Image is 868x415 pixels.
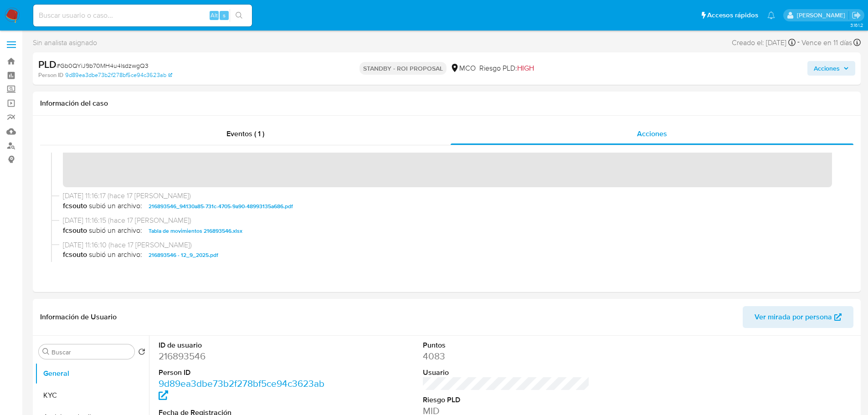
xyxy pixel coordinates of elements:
[423,395,590,405] dt: Riesgo PLD
[807,61,855,76] button: Acciones
[159,340,326,350] dt: ID de usuario
[226,128,264,139] span: Eventos ( 1 )
[65,71,172,79] a: 9d89ea3dbe73b2f278bf5ce94c3623ab
[479,63,534,73] span: Riesgo PLD:
[56,61,149,70] span: # Gb0QYiJ9b70MH4u4lsdzwgQ3
[40,313,117,322] h1: Información de Usuario
[732,36,796,49] div: Creado el: [DATE]
[35,363,149,384] button: General
[51,348,131,356] input: Buscar
[159,350,326,363] dd: 216893546
[767,11,775,19] a: Notificaciones
[423,350,590,363] dd: 4083
[743,306,853,328] button: Ver mirada por persona
[230,9,248,22] button: search-icon
[33,38,97,48] span: Sin analista asignado
[138,348,145,358] button: Volver al orden por defecto
[797,36,800,49] span: -
[33,10,252,21] input: Buscar usuario o caso...
[637,128,667,139] span: Acciones
[42,348,50,355] button: Buscar
[360,62,447,75] p: STANDBY - ROI PROPOSAL
[211,11,218,20] span: Alt
[852,10,861,20] a: Salir
[797,11,848,20] p: felipe.cayon@mercadolibre.com
[40,99,853,108] h1: Información del caso
[38,57,56,72] b: PLD
[38,71,63,79] b: Person ID
[423,368,590,378] dt: Usuario
[517,63,534,73] span: HIGH
[707,10,758,20] span: Accesos rápidos
[755,306,832,328] span: Ver mirada por persona
[814,61,840,76] span: Acciones
[223,11,226,20] span: s
[450,63,476,73] div: MCO
[159,377,324,403] a: 9d89ea3dbe73b2f278bf5ce94c3623ab
[35,384,149,406] button: KYC
[159,368,326,378] dt: Person ID
[423,340,590,350] dt: Puntos
[801,38,852,48] span: Vence en 11 días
